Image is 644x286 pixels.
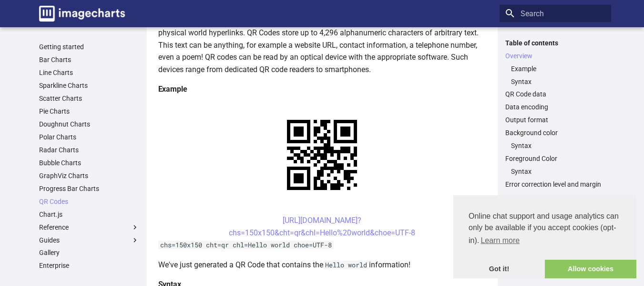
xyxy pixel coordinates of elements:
[500,39,611,189] nav: Table of contents
[511,167,605,176] a: Syntax
[39,184,139,193] a: Progress Bar Charts
[511,141,605,150] a: Syntax
[39,68,139,77] a: Line Charts
[511,64,605,73] a: Example
[505,141,605,150] nav: Background color
[469,211,621,248] span: Online chat support and usage analytics can only be available if you accept cookies (opt-in).
[158,83,486,95] h4: Example
[505,116,605,124] a: Output format
[39,274,139,283] a: SDK & libraries
[505,167,605,176] nav: Foreground Color
[39,236,139,244] label: Guides
[453,195,636,278] div: cookieconsent
[505,180,605,189] a: Error correction level and margin
[39,223,139,232] label: Reference
[39,42,139,51] a: Getting started
[39,107,139,116] a: Pie Charts
[39,248,139,257] a: Gallery
[453,260,545,279] a: dismiss cookie message
[39,81,139,90] a: Sparkline Charts
[229,216,415,237] a: [URL][DOMAIN_NAME]?chs=150x150&cht=qr&chl=Hello%20world&choe=UTF-8
[158,259,486,271] p: We've just generated a QR Code that contains the information!
[39,171,139,180] a: GraphViz Charts
[158,14,486,75] p: QR codes are a popular type of two-dimensional barcode. They are also known as hardlinks or physi...
[39,261,139,270] a: Enterprise
[505,103,605,111] a: Data encoding
[505,128,605,137] a: Background color
[39,146,139,154] a: Radar Charts
[39,159,139,167] a: Bubble Charts
[39,94,139,103] a: Scatter Charts
[39,120,139,128] a: Doughnut Charts
[505,90,605,98] a: QR Code data
[545,260,636,279] a: allow cookies
[323,261,369,269] code: Hello world
[39,197,139,206] a: QR Codes
[39,55,139,64] a: Bar Charts
[505,52,605,60] a: Overview
[479,233,521,248] a: learn more about cookies
[158,241,334,249] code: chs=150x150 cht=qr chl=Hello world choe=UTF-8
[505,154,605,163] a: Foreground Color
[39,133,139,141] a: Polar Charts
[500,39,611,47] label: Table of contents
[35,2,129,25] a: Image-Charts documentation
[270,103,374,207] img: chart
[500,5,611,22] input: Search
[505,64,605,86] nav: Overview
[511,77,605,86] a: Syntax
[39,6,125,21] img: logo
[39,210,139,219] a: Chart.js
